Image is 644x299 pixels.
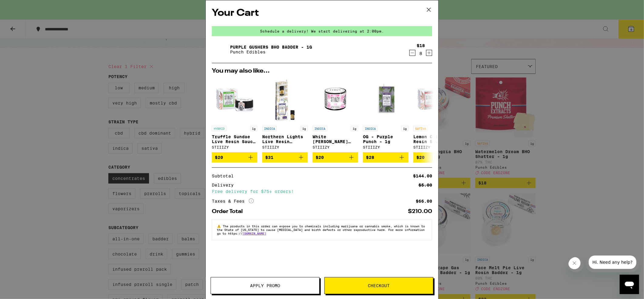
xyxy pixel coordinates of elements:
iframe: Message from company [586,256,639,272]
button: Add to bag [212,152,257,163]
button: Add to bag [313,152,358,163]
img: STIIIZY - Truffle Sundae Live Resin Sauce - 1g [212,77,257,123]
span: $20 [416,155,425,160]
img: Purple Gushers BHO Badder - 1g [212,41,229,58]
a: [DOMAIN_NAME] [242,232,266,235]
img: STIIIZY - Northern Lights Live Resin Liquid Diamond - 1g [262,77,308,123]
p: Truffle Sundae Live Resin Sauce - 1g [212,134,257,144]
a: Open page for OG - Purple Punch - 1g from STIIIZY [363,77,408,152]
span: $20 [215,155,223,160]
a: Open page for Northern Lights Live Resin Liquid Diamond - 1g from STIIIZY [262,77,308,152]
div: Delivery [212,183,238,187]
div: Free delivery for $75+ orders! [212,189,432,194]
p: Lemon Creme Live Resin Sauce - 1g [413,134,459,144]
p: INDICA [262,126,277,131]
p: 1g [300,126,308,131]
div: STIIIZY [262,145,308,149]
div: STIIIZY [363,145,408,149]
a: Open page for Truffle Sundae Live Resin Sauce - 1g from STIIIZY [212,77,257,152]
a: Open page for Lemon Creme Live Resin Sauce - 1g from STIIIZY [413,77,459,152]
p: Punch Edibles [230,50,312,54]
div: Schedule a delivery! We start delivering at 2:00pm. [212,26,432,36]
div: $18 [417,43,425,48]
button: Increment [426,50,432,56]
iframe: Close message [568,257,584,272]
p: White [PERSON_NAME] Live Resin Sauce - 1g [313,134,358,144]
iframe: Button to launch messaging window [620,275,639,294]
div: $5.00 [419,183,432,187]
span: Apply Promo [250,284,280,288]
div: $210.00 [408,209,432,214]
p: INDICA [313,126,327,131]
button: Decrement [409,50,415,56]
span: $20 [316,155,324,160]
a: Purple Gushers BHO Badder - 1g [230,45,312,50]
button: Add to bag [413,152,459,163]
button: Checkout [324,277,433,294]
div: $66.00 [416,199,432,203]
p: SATIVA [413,126,428,131]
span: $28 [366,155,374,160]
p: INDICA [363,126,378,131]
span: Checkout [368,284,390,288]
span: $31 [265,155,273,160]
p: 1g [250,126,257,131]
p: Northern Lights Live Resin Liquid Diamond - 1g [262,134,308,144]
div: Subtotal [212,174,238,178]
a: Open page for White Runtz Live Resin Sauce - 1g from STIIIZY [313,77,358,152]
span: The products in this order can expose you to chemicals including marijuana or cannabis smoke, whi... [217,224,425,235]
span: ⚠️ [217,224,223,228]
div: 8 [417,51,425,56]
p: 1g [351,126,358,131]
button: Add to bag [262,152,308,163]
div: Order Total [212,209,247,214]
p: 1g [401,126,408,131]
div: Taxes & Fees [212,198,254,204]
h2: You may also like... [212,68,432,74]
div: STIIIZY [413,145,459,149]
div: $144.00 [413,174,432,178]
button: Apply Promo [211,277,320,294]
img: STIIIZY - OG - Purple Punch - 1g [363,77,408,123]
button: Add to bag [363,152,408,163]
h2: Your Cart [212,6,432,20]
p: HYBRID [212,126,226,131]
img: STIIIZY - Lemon Creme Live Resin Sauce - 1g [413,77,459,123]
p: OG - Purple Punch - 1g [363,134,408,144]
div: STIIIZY [313,145,358,149]
img: STIIIZY - White Runtz Live Resin Sauce - 1g [313,77,358,123]
div: STIIIZY [212,145,257,149]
